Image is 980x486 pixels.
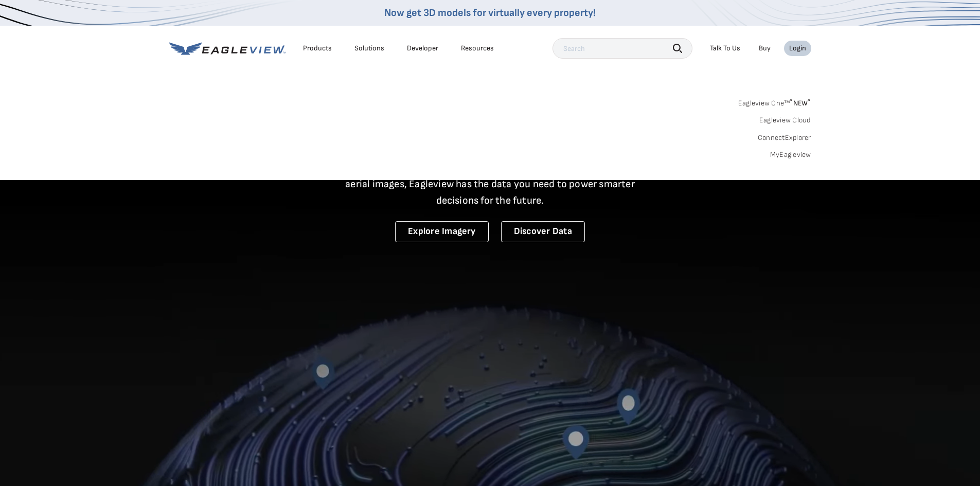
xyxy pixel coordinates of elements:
[789,44,806,53] div: Login
[461,44,494,53] div: Resources
[407,44,438,53] a: Developer
[395,221,489,242] a: Explore Imagery
[384,7,596,19] a: Now get 3D models for virtually every property!
[710,44,740,53] div: Talk To Us
[770,150,811,159] a: MyEagleview
[303,44,332,53] div: Products
[738,96,811,107] a: Eagleview One™*NEW*
[553,38,692,59] input: Search
[758,133,811,142] a: ConnectExplorer
[759,116,811,125] a: Eagleview Cloud
[501,221,585,242] a: Discover Data
[790,99,811,107] span: NEW
[759,44,771,53] a: Buy
[354,44,384,53] div: Solutions
[333,159,648,209] p: A new era starts here. Built on more than 3.5 billion high-resolution aerial images, Eagleview ha...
